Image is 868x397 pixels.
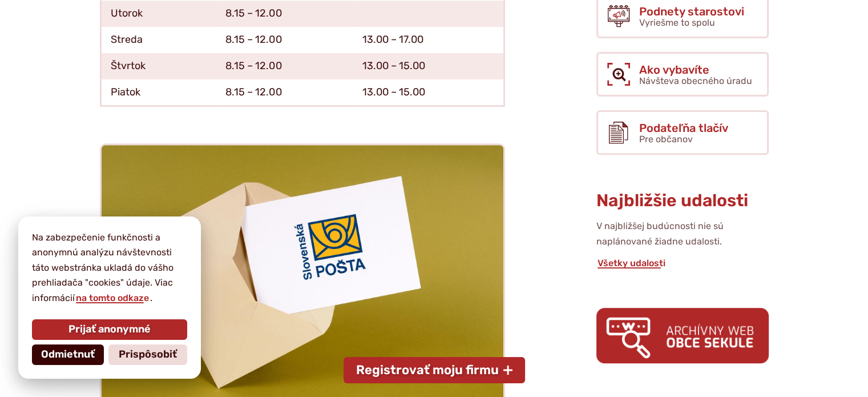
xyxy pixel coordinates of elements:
td: Piatok [100,79,216,106]
button: Prispôsobiť [108,344,187,365]
span: Vyriešme to spolu [639,17,715,28]
span: Pre občanov [639,134,693,145]
td: 13.00 – 17.00 [353,27,504,53]
td: 8.15 – 12.00 [216,27,353,53]
img: archiv.png [596,308,769,363]
h3: Najbližšie udalosti [596,191,769,210]
td: Streda [100,27,216,53]
td: 8.15 – 12.00 [216,1,353,27]
p: Na zabezpečenie funkčnosti a anonymnú analýzu návštevnosti táto webstránka ukladá do vášho prehli... [32,230,187,306]
a: Všetky udalosti [596,258,667,268]
button: Odmietnuť [32,344,104,365]
span: Prijať anonymné [68,323,151,336]
span: Návšteva obecného úradu [639,75,752,86]
span: Registrovať moju firmu [356,363,499,378]
p: V najbližšej budúcnosti nie sú naplánované žiadne udalosti. [596,219,769,249]
a: Podateľňa tlačív Pre občanov [596,110,769,155]
button: Registrovať moju firmu [344,357,525,383]
span: Podnety starostovi [639,5,744,18]
td: 8.15 – 12.00 [216,53,353,79]
span: Podateľňa tlačív [639,122,728,134]
td: Utorok [100,1,216,27]
td: 13.00 – 15.00 [353,79,504,106]
a: na tomto odkaze [75,292,150,303]
td: 13.00 – 15.00 [353,53,504,79]
span: Ako vybavíte [639,63,752,76]
a: Ako vybavíte Návšteva obecného úradu [596,52,769,97]
span: Prispôsobiť [119,348,177,361]
td: 8.15 – 12.00 [216,79,353,106]
button: Prijať anonymné [32,319,187,340]
td: Štvrtok [100,53,216,79]
span: Odmietnuť [41,348,95,361]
